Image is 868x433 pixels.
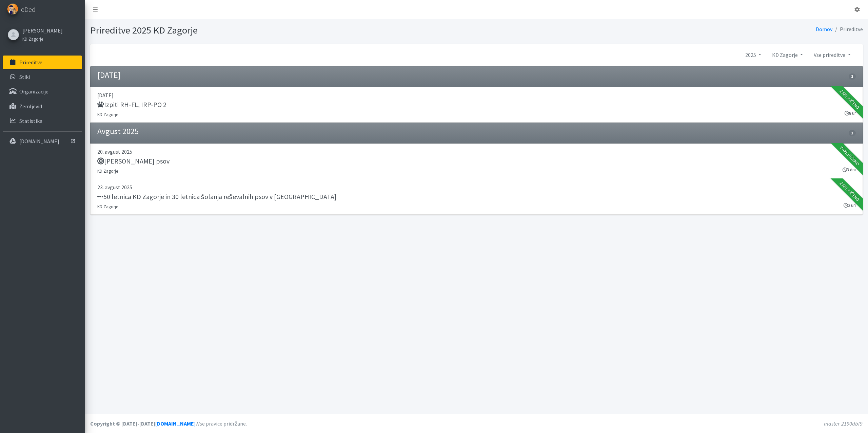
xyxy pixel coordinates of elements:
[3,114,82,128] a: Statistika
[19,88,48,95] p: Organizacije
[832,24,863,34] li: Prireditve
[19,138,59,145] p: [DOMAIN_NAME]
[97,148,856,156] p: 20. avgust 2025
[90,144,863,179] a: 20. avgust 2025 [PERSON_NAME] psov KD Zagorje 3 dni Zaključeno
[90,420,197,427] strong: Copyright © [DATE]-[DATE] .
[97,168,118,174] small: KD Zagorje
[767,48,808,62] a: KD Zagorje
[19,73,30,80] p: Stiki
[97,70,121,80] h4: [DATE]
[19,59,42,66] p: Prireditve
[808,48,856,62] a: Vse prireditve
[3,100,82,113] a: Zemljevid
[740,48,767,62] a: 2025
[22,36,43,42] small: KD Zagorje
[90,179,863,215] a: 23. avgust 2025 50 letnica KD Zagorje in 30 letnica šolanja reševalnih psov v [GEOGRAPHIC_DATA] K...
[97,101,166,109] h5: Izpiti RH-FL, IRP-PO 2
[849,73,855,80] span: 1
[90,87,863,123] a: [DATE] Izpiti RH-FL, IRP-PO 2 KD Zagorje 8 ur Zaključeno
[3,134,82,148] a: [DOMAIN_NAME]
[22,26,63,35] a: [PERSON_NAME]
[97,183,856,191] p: 23. avgust 2025
[3,56,82,69] a: Prireditve
[816,26,832,33] a: Domov
[97,204,118,209] small: KD Zagorje
[849,130,855,136] span: 2
[97,127,139,136] h4: Avgust 2025
[824,420,863,427] em: master-2190dbf9
[97,193,337,201] h5: 50 letnica KD Zagorje in 30 letnica šolanja reševalnih psov v [GEOGRAPHIC_DATA]
[90,24,474,36] h1: Prireditve 2025 KD Zagorje
[19,103,42,110] p: Zemljevid
[85,414,868,433] footer: Vse pravice pridržane.
[97,157,170,165] h5: [PERSON_NAME] psov
[97,112,118,117] small: KD Zagorje
[3,85,82,98] a: Organizacije
[97,91,856,99] p: [DATE]
[19,117,42,124] p: Statistika
[155,420,196,427] a: [DOMAIN_NAME]
[7,3,18,15] img: eDedi
[22,35,63,43] a: KD Zagorje
[3,70,82,84] a: Stiki
[21,4,37,15] span: eDedi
